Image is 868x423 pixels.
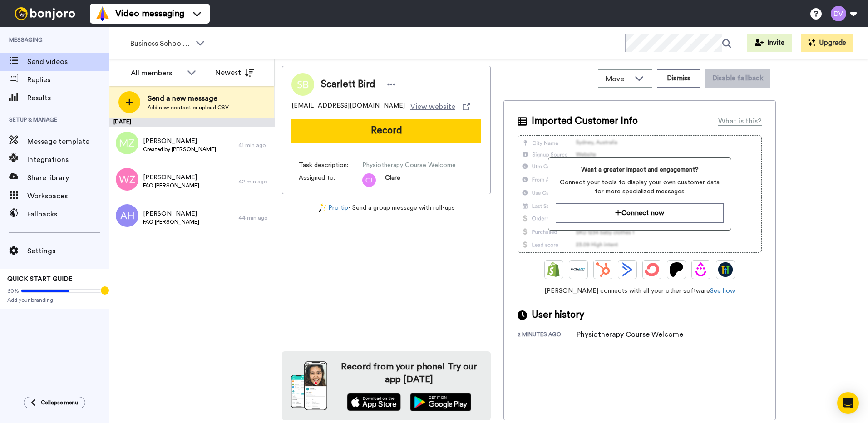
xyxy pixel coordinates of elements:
span: Send a new message [148,93,229,104]
img: Image of Scarlett Bird [291,73,314,96]
span: QUICK START GUIDE [7,276,73,282]
span: Imported Customer Info [532,114,638,128]
span: Assigned to: [299,173,362,187]
img: wz.png [116,168,138,191]
img: download [291,361,327,410]
span: Video messaging [115,7,184,20]
img: playstore [410,393,471,411]
span: Collapse menu [41,399,78,406]
img: ConvertKit [645,262,659,277]
span: View website [410,101,455,112]
span: Scarlett Bird [321,78,375,91]
div: Open Intercom Messenger [837,392,859,414]
span: Fallbacks [27,209,109,220]
div: 41 min ago [238,142,270,149]
div: 44 min ago [238,214,270,221]
span: [PERSON_NAME] [143,173,199,182]
img: vm-color.svg [95,6,110,21]
img: Drip [694,262,708,277]
span: Add new contact or upload CSV [148,104,229,111]
span: [PERSON_NAME] [143,209,199,218]
span: FAO [PERSON_NAME] [143,182,199,189]
span: FAO [PERSON_NAME] [143,218,199,226]
button: Dismiss [657,69,700,88]
span: Integrations [27,154,109,165]
span: [EMAIL_ADDRESS][DOMAIN_NAME] [291,101,405,112]
button: Newest [208,64,261,82]
img: bj-logo-header-white.svg [11,7,79,20]
img: GoHighLevel [718,262,733,277]
span: Business School 2025 [130,38,191,49]
span: User history [532,308,584,322]
span: Message template [27,136,109,147]
div: 2 minutes ago [518,331,577,340]
a: See how [710,288,735,294]
div: - Send a group message with roll-ups [282,203,491,213]
a: View website [410,101,470,112]
span: [PERSON_NAME] [143,137,216,146]
div: What is this? [718,116,762,127]
span: Results [27,93,109,103]
h4: Record from your phone! Try our app [DATE] [336,360,482,386]
span: [PERSON_NAME] connects with all your other software [518,286,762,295]
img: Ontraport [571,262,586,277]
span: 60% [7,287,19,295]
button: Disable fallback [705,69,770,88]
span: Add your branding [7,296,102,304]
button: Connect now [556,203,723,223]
span: Send videos [27,56,109,67]
img: Shopify [547,262,561,277]
button: Record [291,119,481,143]
span: Connect your tools to display your own customer data for more specialized messages [556,178,723,196]
span: Workspaces [27,191,109,202]
img: Hubspot [596,262,610,277]
span: Physiotherapy Course Welcome [362,161,456,170]
div: [DATE] [109,118,275,127]
a: Pro tip [318,203,348,213]
button: Upgrade [801,34,853,52]
button: Invite [747,34,792,52]
div: Tooltip anchor [101,286,109,295]
img: Patreon [669,262,684,277]
span: Replies [27,74,109,85]
div: Physiotherapy Course Welcome [577,329,683,340]
img: mz.png [116,132,138,154]
span: Task description : [299,161,362,170]
img: appstore [347,393,401,411]
img: 7b38ad77-733f-46e2-84b8-97a5a5c0c901.png [362,173,376,187]
div: All members [131,68,182,79]
span: Move [606,74,630,84]
span: Share library [27,172,109,183]
img: ActiveCampaign [620,262,635,277]
img: magic-wand.svg [318,203,326,213]
span: Created by [PERSON_NAME] [143,146,216,153]
div: 42 min ago [238,178,270,185]
span: Settings [27,246,109,256]
span: Want a greater impact and engagement? [556,165,723,174]
img: ah.png [116,204,138,227]
button: Collapse menu [24,397,85,408]
span: Clare [385,173,400,187]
